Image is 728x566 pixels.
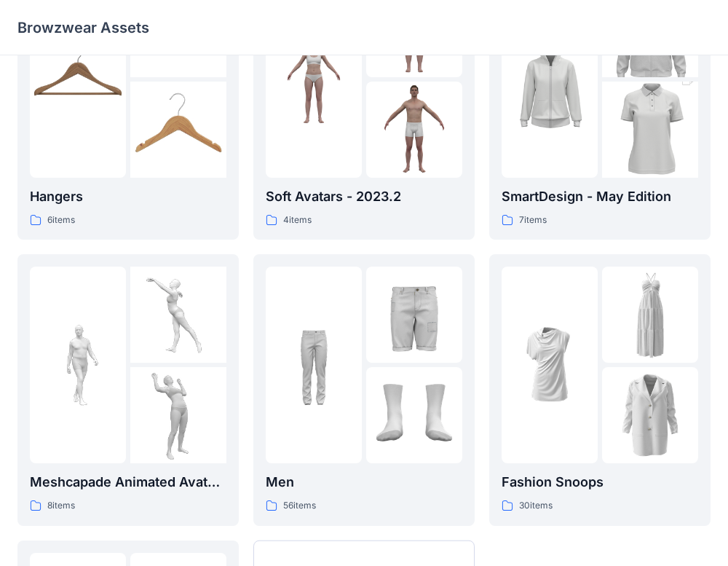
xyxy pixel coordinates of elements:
a: folder 1folder 2folder 3Men56items [253,254,475,526]
img: folder 1 [30,31,126,127]
img: folder 2 [130,267,226,363]
img: folder 2 [366,267,462,363]
img: folder 2 [602,267,698,363]
p: Fashion Snoops [502,472,698,492]
p: 6 items [47,213,75,228]
p: 8 items [47,498,75,514]
p: 56 items [283,498,316,514]
img: folder 3 [366,367,462,463]
img: folder 3 [602,367,698,463]
p: Browzwear Assets [17,17,149,38]
a: folder 1folder 2folder 3Meshcapade Animated Avatars8items [17,254,239,526]
p: 4 items [283,213,312,228]
p: Soft Avatars - 2023.2 [266,186,462,207]
img: folder 3 [602,58,698,202]
p: SmartDesign - May Edition [502,186,698,207]
img: folder 3 [366,82,462,178]
p: 7 items [519,213,547,228]
img: folder 3 [130,82,226,178]
a: folder 1folder 2folder 3Fashion Snoops30items [489,254,711,526]
img: folder 1 [30,317,126,413]
p: 30 items [519,498,553,514]
img: folder 1 [502,7,598,152]
img: folder 1 [266,31,362,127]
p: Meshcapade Animated Avatars [30,472,226,492]
p: Hangers [30,186,226,207]
img: folder 1 [502,317,598,413]
p: Men [266,472,462,492]
img: folder 1 [266,317,362,413]
img: folder 3 [130,367,226,463]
